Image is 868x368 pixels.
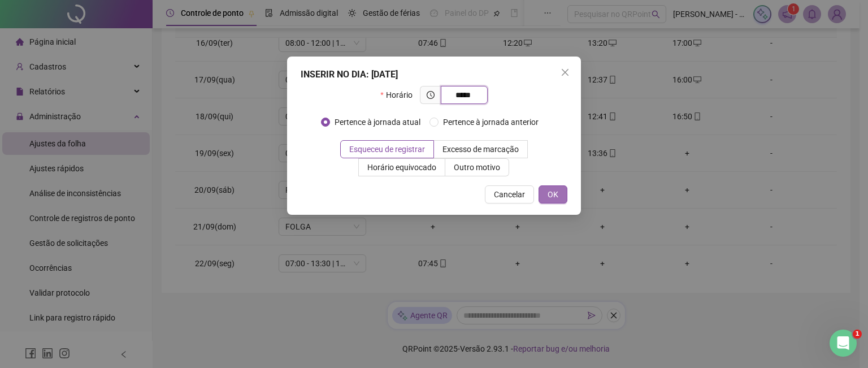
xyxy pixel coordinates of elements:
span: Horário equivocado [367,163,436,172]
span: Esqueceu de registrar [349,145,425,154]
iframe: Intercom live chat [830,330,857,357]
span: Outro motivo [454,163,500,172]
span: 1 [853,330,862,339]
button: Close [556,63,574,81]
span: close [561,68,570,77]
span: clock-circle [427,91,435,99]
span: OK [548,188,558,201]
span: Excesso de marcação [442,145,519,154]
span: Cancelar [494,188,525,201]
button: Cancelar [485,185,534,204]
span: Pertence à jornada anterior [439,116,543,128]
span: Pertence à jornada atual [330,116,425,128]
button: OK [539,185,567,204]
div: INSERIR NO DIA : [DATE] [301,68,567,81]
label: Horário [380,86,419,104]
